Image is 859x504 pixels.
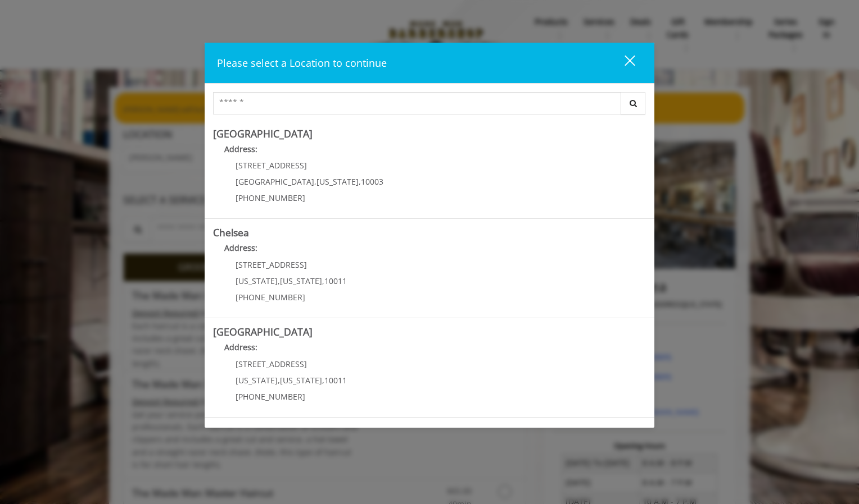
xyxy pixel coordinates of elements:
b: [GEOGRAPHIC_DATA] [213,127,313,140]
b: Address: [224,144,257,154]
span: , [322,375,324,386]
b: [GEOGRAPHIC_DATA] [213,325,313,338]
span: [GEOGRAPHIC_DATA] [236,176,314,187]
span: [STREET_ADDRESS] [236,160,307,171]
span: [US_STATE] [317,176,359,187]
span: , [322,276,324,286]
span: , [314,176,317,187]
span: [PHONE_NUMBER] [236,391,305,402]
span: [US_STATE] [236,276,278,286]
span: [PHONE_NUMBER] [236,193,305,203]
div: Center Select [213,92,646,120]
button: close dialog [604,51,642,74]
span: [STREET_ADDRESS] [236,359,307,369]
span: [US_STATE] [280,276,322,286]
span: 10011 [324,276,347,286]
b: Address: [224,242,257,253]
b: Address: [224,342,257,352]
span: 10003 [361,176,383,187]
i: Search button [627,99,640,107]
span: [PHONE_NUMBER] [236,292,305,303]
input: Search Center [213,92,621,114]
span: Please select a Location to continue [217,56,387,70]
span: , [359,176,361,187]
div: close dialog [612,54,634,71]
span: [US_STATE] [280,375,322,386]
span: , [278,375,280,386]
b: Chelsea [213,226,249,239]
span: [STREET_ADDRESS] [236,259,307,270]
span: , [278,276,280,286]
span: 10011 [324,375,347,386]
span: [US_STATE] [236,375,278,386]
